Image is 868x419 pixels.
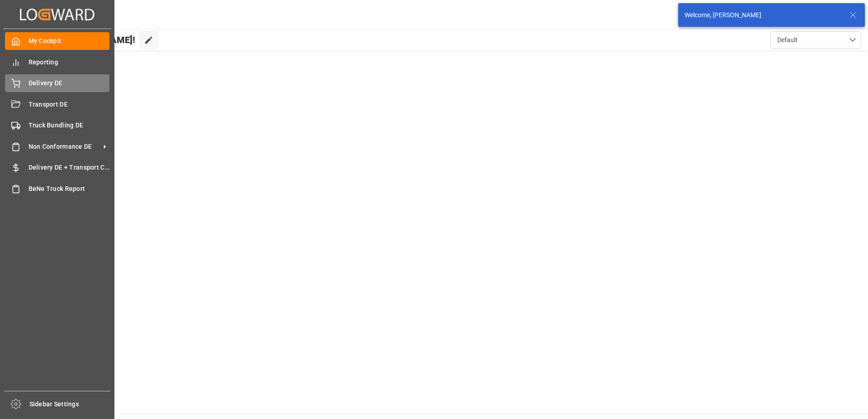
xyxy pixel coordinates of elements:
a: Delivery DE [5,74,109,92]
div: Welcome, [PERSON_NAME] [685,10,841,20]
span: Sidebar Settings [30,400,111,409]
a: Transport DE [5,95,109,113]
a: Delivery DE + Transport Cost [5,159,109,176]
span: Delivery DE + Transport Cost [29,163,110,172]
span: Default [777,35,798,45]
span: Transport DE [29,100,110,109]
span: Delivery DE [29,78,110,88]
span: Truck Bundling DE [29,121,110,130]
span: My Cockpit [29,36,110,46]
span: Non Conformance DE [29,142,100,151]
button: open menu [770,31,861,49]
span: Reporting [29,58,110,67]
a: My Cockpit [5,32,109,50]
span: BeNe Truck Report [29,184,110,194]
a: Truck Bundling DE [5,117,109,134]
a: Reporting [5,53,109,71]
a: BeNe Truck Report [5,180,109,197]
span: Hello [PERSON_NAME]! [38,31,135,49]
